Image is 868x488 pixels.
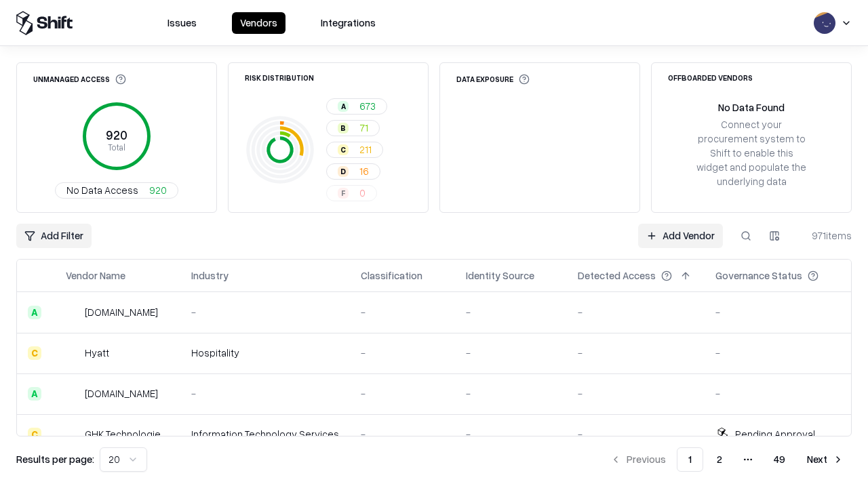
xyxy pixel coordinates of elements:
[28,428,41,441] div: C
[55,182,178,199] button: No Data Access920
[715,346,840,360] div: -
[466,346,556,360] div: -
[313,12,384,34] button: Integrations
[66,428,79,441] img: GHK Technologies Inc.
[695,117,808,189] div: Connect your procurement system to Shift to enable this widget and populate the underlying data
[191,305,339,319] div: -
[338,101,349,112] div: A
[466,268,534,283] div: Identity Source
[326,98,387,115] button: A673
[85,386,158,401] div: [DOMAIN_NAME]
[359,164,369,178] span: 16
[763,447,796,472] button: 49
[456,74,530,85] div: Data Exposure
[33,74,126,85] div: Unmanaged Access
[602,447,852,472] nav: pagination
[361,268,422,283] div: Classification
[578,268,656,283] div: Detected Access
[326,120,380,136] button: B71
[28,387,41,401] div: A
[28,306,41,319] div: A
[638,224,723,248] a: Add Vendor
[715,386,840,401] div: -
[106,127,127,142] tspan: 920
[668,74,753,81] div: Offboarded Vendors
[326,142,383,158] button: C211
[578,346,694,360] div: -
[28,346,41,360] div: C
[735,427,815,441] div: Pending Approval
[718,100,785,115] div: No Data Found
[359,142,372,157] span: 211
[706,447,733,472] button: 2
[799,447,852,472] button: Next
[359,121,368,135] span: 71
[466,305,556,319] div: -
[66,306,79,319] img: intrado.com
[16,224,92,248] button: Add Filter
[66,268,125,283] div: Vendor Name
[66,346,79,360] img: Hyatt
[715,268,802,283] div: Governance Status
[232,12,285,34] button: Vendors
[16,452,94,466] p: Results per page:
[191,427,339,441] div: Information Technology Services
[338,123,349,134] div: B
[191,268,229,283] div: Industry
[85,346,109,360] div: Hyatt
[578,386,694,401] div: -
[338,144,349,155] div: C
[797,228,852,243] div: 971 items
[466,386,556,401] div: -
[85,305,158,319] div: [DOMAIN_NAME]
[149,183,167,197] span: 920
[326,163,380,180] button: D16
[361,305,444,319] div: -
[338,166,349,177] div: D
[108,142,125,152] tspan: Total
[66,183,138,197] span: No Data Access
[361,427,444,441] div: -
[361,346,444,360] div: -
[715,305,840,319] div: -
[191,386,339,401] div: -
[85,427,170,441] div: GHK Technologies Inc.
[578,427,694,441] div: -
[245,74,314,81] div: Risk Distribution
[359,99,376,113] span: 673
[361,386,444,401] div: -
[159,12,205,34] button: Issues
[578,305,694,319] div: -
[66,387,79,401] img: primesec.co.il
[677,447,703,472] button: 1
[466,427,556,441] div: -
[191,346,339,360] div: Hospitality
